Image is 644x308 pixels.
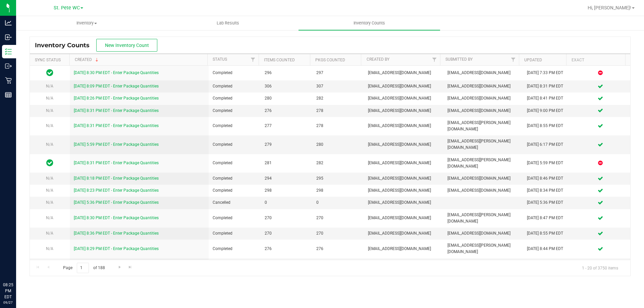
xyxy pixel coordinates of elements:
[5,77,12,84] inline-svg: Retail
[316,123,360,129] span: 278
[77,263,89,273] input: 1
[527,215,567,221] div: [DATE] 8:47 PM EDT
[527,95,567,102] div: [DATE] 8:41 PM EDT
[54,5,80,11] span: St. Pete WC
[248,54,259,65] a: Filter
[368,83,439,89] span: [EMAIL_ADDRESS][DOMAIN_NAME]
[447,83,519,89] span: [EMAIL_ADDRESS][DOMAIN_NAME]
[46,200,53,205] span: N/A
[74,188,159,193] a: [DATE] 8:23 PM EDT - Enter Package Quantities
[316,199,360,206] span: 0
[265,160,308,166] span: 281
[213,108,256,114] span: Completed
[527,83,567,89] div: [DATE] 8:31 PM EDT
[265,123,308,129] span: 277
[447,70,519,76] span: [EMAIL_ADDRESS][DOMAIN_NAME]
[344,20,394,26] span: Inventory Counts
[527,141,567,148] div: [DATE] 6:17 PM EDT
[316,187,360,194] span: 298
[527,187,567,194] div: [DATE] 8:34 PM EDT
[447,120,519,132] span: [EMAIL_ADDRESS][PERSON_NAME][DOMAIN_NAME]
[566,54,625,66] th: Exact
[447,175,519,182] span: [EMAIL_ADDRESS][DOMAIN_NAME]
[157,16,299,30] a: Lab Results
[5,34,12,41] inline-svg: Inbound
[46,123,53,128] span: N/A
[447,230,519,237] span: [EMAIL_ADDRESS][DOMAIN_NAME]
[3,282,13,300] p: 08:25 PM EDT
[105,43,149,48] span: New Inventory Count
[46,96,53,101] span: N/A
[447,187,519,194] span: [EMAIL_ADDRESS][DOMAIN_NAME]
[213,83,256,89] span: Completed
[367,57,389,62] a: Created By
[213,215,256,221] span: Completed
[265,246,308,252] span: 276
[368,230,439,237] span: [EMAIL_ADDRESS][DOMAIN_NAME]
[316,175,360,182] span: 295
[213,230,256,237] span: Completed
[299,16,440,30] a: Inventory Counts
[368,95,439,102] span: [EMAIL_ADDRESS][DOMAIN_NAME]
[265,199,308,206] span: 0
[445,57,473,62] a: Submitted By
[527,199,567,206] div: [DATE] 5:36 PM EDT
[213,175,256,182] span: Completed
[74,108,159,113] a: [DATE] 8:31 PM EDT - Enter Package Quantities
[96,39,157,52] button: New Inventory Count
[74,231,159,236] a: [DATE] 8:36 PM EDT - Enter Package Quantities
[74,161,159,165] a: [DATE] 8:31 PM EDT - Enter Package Quantities
[368,123,439,129] span: [EMAIL_ADDRESS][DOMAIN_NAME]
[46,215,53,220] span: N/A
[368,108,439,114] span: [EMAIL_ADDRESS][DOMAIN_NAME]
[213,187,256,194] span: Completed
[527,246,567,252] div: [DATE] 8:44 PM EDT
[316,108,360,114] span: 278
[16,16,157,30] a: Inventory
[46,176,53,181] span: N/A
[213,199,256,206] span: Cancelled
[57,263,110,273] span: Page of 188
[35,58,61,62] a: Sync Status
[213,246,256,252] span: Completed
[265,141,308,148] span: 279
[115,263,124,272] a: Go to the next page
[5,48,12,55] inline-svg: Inventory
[74,84,159,88] a: [DATE] 8:09 PM EDT - Enter Package Quantities
[16,20,157,26] span: Inventory
[5,19,12,26] inline-svg: Analytics
[46,142,53,147] span: N/A
[368,141,439,148] span: [EMAIL_ADDRESS][DOMAIN_NAME]
[527,108,567,114] div: [DATE] 9:00 PM EDT
[74,200,159,205] a: [DATE] 5:36 PM EDT - Enter Package Quantities
[577,263,624,273] span: 1 - 20 of 3750 items
[264,58,295,62] a: Items Counted
[7,254,27,274] iframe: Resource center
[265,175,308,182] span: 294
[3,300,13,305] p: 09/27
[527,160,567,166] div: [DATE] 5:59 PM EDT
[316,70,360,76] span: 297
[46,108,53,113] span: N/A
[208,20,248,26] span: Lab Results
[265,83,308,89] span: 306
[46,188,53,193] span: N/A
[213,141,256,148] span: Completed
[368,70,439,76] span: [EMAIL_ADDRESS][DOMAIN_NAME]
[125,263,135,272] a: Go to the last page
[527,70,567,76] div: [DATE] 7:33 PM EDT
[527,175,567,182] div: [DATE] 8:46 PM EDT
[316,160,360,166] span: 282
[5,91,12,98] inline-svg: Reports
[46,84,53,88] span: N/A
[265,187,308,194] span: 298
[213,70,256,76] span: Completed
[213,123,256,129] span: Completed
[46,246,53,251] span: N/A
[447,157,519,170] span: [EMAIL_ADDRESS][PERSON_NAME][DOMAIN_NAME]
[588,5,631,10] span: Hi, [PERSON_NAME]!
[74,215,159,220] a: [DATE] 8:30 PM EDT - Enter Package Quantities
[213,95,256,102] span: Completed
[74,246,159,251] a: [DATE] 8:29 PM EDT - Enter Package Quantities
[265,95,308,102] span: 280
